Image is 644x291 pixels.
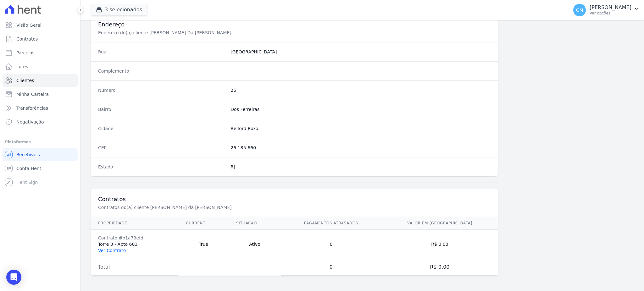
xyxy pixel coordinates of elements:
dt: Número [98,87,225,93]
dd: Belford Roxo [230,125,491,132]
dd: [GEOGRAPHIC_DATA] [230,49,491,55]
a: Lotes [3,60,78,73]
div: Plataformas [5,138,75,146]
a: Ver Contrato [98,248,126,253]
div: Contrato #b1a73efd [98,235,171,241]
td: Total [91,259,178,276]
h3: Contratos [98,195,491,203]
a: Contratos [3,33,78,45]
dd: 26.185-660 [230,145,491,151]
div: Open Intercom Messenger [6,270,21,285]
td: R$ 0,00 [381,259,498,276]
dt: Complemento [98,68,225,74]
span: Transferências [16,105,48,111]
p: [PERSON_NAME] [590,4,631,11]
dt: CEP [98,145,225,151]
td: Ativo [229,230,281,259]
th: Pagamentos Atrasados [281,217,381,230]
a: Clientes [3,74,78,87]
span: Lotes [16,63,28,70]
dt: Rua [98,49,225,55]
td: True [178,230,229,259]
a: Visão Geral [3,19,78,31]
p: Endereço do(a) cliente [PERSON_NAME] Da [PERSON_NAME] [98,30,309,36]
dt: Estado [98,164,225,170]
button: GM [PERSON_NAME] Ver opções [568,1,644,19]
a: Conta Hent [3,162,78,175]
td: 0 [281,230,381,259]
span: Contratos [16,36,38,42]
dd: 26 [230,87,491,93]
span: Visão Geral [16,22,42,28]
th: Current [178,217,229,230]
a: Transferências [3,102,78,114]
span: Parcelas [16,50,35,56]
a: Parcelas [3,47,78,59]
a: Negativação [3,116,78,128]
p: Contratos do(a) cliente [PERSON_NAME] da [PERSON_NAME] [98,204,309,211]
button: 3 selecionados [91,4,147,16]
a: Recebíveis [3,148,78,161]
dd: Dos Ferreiras [230,106,491,113]
td: 0 [281,259,381,276]
dt: Cidade [98,125,225,132]
a: Minha Carteira [3,88,78,101]
span: Conta Hent [16,165,41,172]
th: Situação [229,217,281,230]
h3: Endereço [98,21,491,28]
span: GM [576,8,583,12]
th: Valor em [GEOGRAPHIC_DATA] [381,217,498,230]
th: Propriedade [91,217,178,230]
span: Negativação [16,119,44,125]
span: Recebíveis [16,151,40,158]
td: Torre 3 - Apto 603 [91,230,178,259]
td: R$ 0,00 [381,230,498,259]
dd: RJ [230,164,491,170]
p: Ver opções [590,11,631,16]
dt: Bairro [98,106,225,113]
span: Clientes [16,77,34,84]
span: Minha Carteira [16,91,49,97]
